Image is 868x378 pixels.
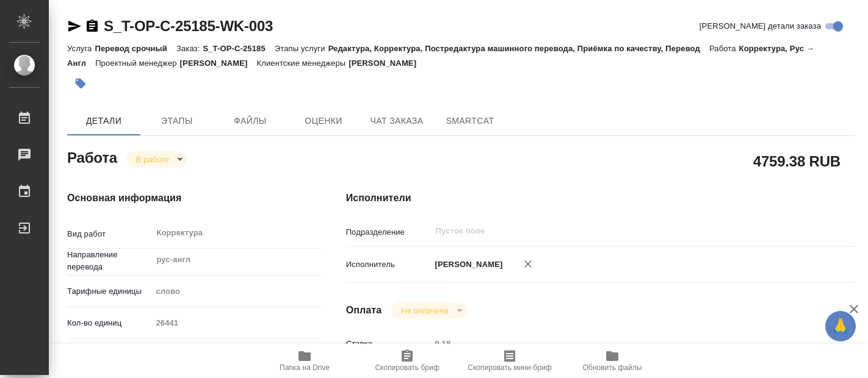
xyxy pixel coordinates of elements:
button: Скопировать мини-бриф [458,344,561,378]
div: В работе [126,151,187,168]
p: Исполнитель [346,259,431,271]
p: [PERSON_NAME] [180,59,257,68]
span: Этапы [148,113,206,129]
h4: Основная информация [67,191,297,205]
span: Обновить файлы [583,363,642,372]
p: Кол-во единиц [67,317,151,329]
p: Подразделение [346,226,431,238]
div: В работе [391,302,466,319]
button: Скопировать ссылку [85,19,99,34]
p: Проектный менеджер [95,59,179,68]
p: Этапы услуги [275,44,328,53]
h4: Исполнители [346,191,855,205]
button: Скопировать ссылку для ЯМессенджера [67,19,82,34]
p: Заказ: [176,44,203,53]
button: В работе [132,154,173,165]
p: Редактура, Корректура, Постредактура машинного перевода, Приёмка по качеству, Перевод [328,44,709,53]
button: Обновить файлы [561,344,664,378]
h4: Оплата [346,303,382,318]
button: 🙏 [825,311,856,341]
input: Пустое поле [435,224,784,238]
p: Услуга [67,44,95,53]
span: Скопировать мини-бриф [468,363,551,372]
span: Скопировать бриф [375,363,439,372]
span: Папка на Drive [280,363,330,372]
span: Файлы [221,113,280,129]
h2: Работа [67,146,117,168]
p: Работа [709,44,739,53]
span: [PERSON_NAME] детали заказа [700,20,821,32]
button: Скопировать бриф [356,344,458,378]
p: [PERSON_NAME] [349,59,425,68]
span: Оценки [294,113,353,129]
span: Чат заказа [367,113,426,129]
span: SmartCat [441,113,499,129]
input: Пустое поле [151,314,320,332]
h2: 4759.38 RUB [753,151,841,171]
button: Папка на Drive [253,344,356,378]
p: Ставка [346,338,431,350]
button: Удалить исполнителя [515,251,541,277]
p: Перевод срочный [95,44,176,53]
a: S_T-OP-C-25185-WK-003 [104,18,273,34]
input: Пустое поле [431,335,812,352]
p: Направление перевода [67,249,151,273]
span: Детали [74,113,133,129]
p: [PERSON_NAME] [431,259,503,271]
p: Вид работ [67,228,151,240]
button: Не оплачена [397,305,452,316]
p: S_T-OP-C-25185 [203,44,274,53]
div: слово [151,281,320,302]
p: Клиентские менеджеры [257,59,349,68]
button: Добавить тэг [67,70,94,97]
span: 🙏 [830,313,851,339]
p: Тарифные единицы [67,285,151,298]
